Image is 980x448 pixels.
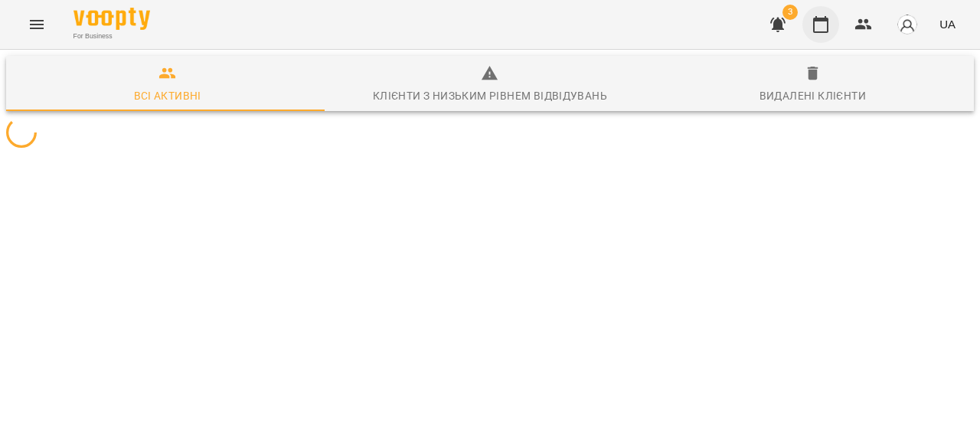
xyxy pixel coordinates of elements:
img: Voopty Logo [73,8,150,30]
button: UA [933,10,962,38]
div: Клієнти з низьким рівнем відвідувань [373,87,607,105]
button: Menu [18,6,55,43]
span: 3 [782,5,798,20]
div: Всі активні [134,87,201,105]
span: For Business [73,31,150,41]
img: avatar_s.png [897,14,918,35]
span: UA [939,16,955,32]
div: Видалені клієнти [759,87,866,105]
